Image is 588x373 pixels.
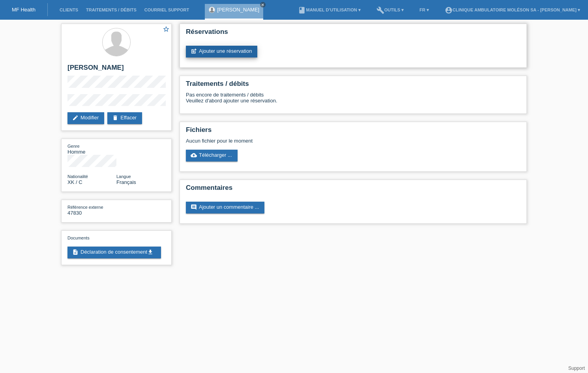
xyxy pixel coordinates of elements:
[186,126,521,138] h2: Fichiers
[416,7,433,12] a: FR ▾
[116,174,131,179] span: Langue
[217,7,259,13] a: [PERSON_NAME]
[67,174,88,179] span: Nationalité
[261,3,265,7] i: close
[260,2,266,7] a: close
[67,143,116,155] div: Homme
[67,204,116,216] div: 47830
[298,6,306,14] i: book
[186,184,521,196] h2: Commentaires
[191,204,197,210] i: comment
[186,150,238,161] a: cloud_uploadTélécharger ...
[191,48,197,54] i: post_add
[107,112,142,124] a: deleteEffacer
[186,46,257,58] a: post_addAjouter une réservation
[163,26,170,34] a: star_border
[67,247,161,258] a: descriptionDéclaration de consentementget_app
[67,205,103,210] span: Référence externe
[67,112,104,124] a: editModifier
[72,249,79,255] i: description
[67,64,165,76] h2: [PERSON_NAME]
[163,26,170,33] i: star_border
[82,7,140,12] a: Traitements / débits
[186,92,521,109] div: Pas encore de traitements / débits Veuillez d'abord ajouter une réservation.
[373,7,408,12] a: buildOutils ▾
[376,6,384,14] i: build
[72,115,79,121] i: edit
[116,179,136,185] span: Français
[147,249,154,255] i: get_app
[294,7,364,12] a: bookManuel d’utilisation ▾
[441,7,584,12] a: account_circleClinique ambulatoire Moléson SA - [PERSON_NAME] ▾
[67,144,80,148] span: Genre
[186,138,427,144] div: Aucun fichier pour le moment
[186,202,264,213] a: commentAjouter un commentaire ...
[191,152,197,158] i: cloud_upload
[140,7,193,12] a: Courriel Support
[112,115,118,121] i: delete
[56,7,82,12] a: Clients
[445,6,453,14] i: account_circle
[186,80,521,92] h2: Traitements / débits
[67,236,90,240] span: Documents
[568,366,585,371] a: Support
[67,179,82,185] span: Kosovo / C / 15.08.1997
[12,7,36,13] a: MF Health
[186,28,521,40] h2: Réservations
